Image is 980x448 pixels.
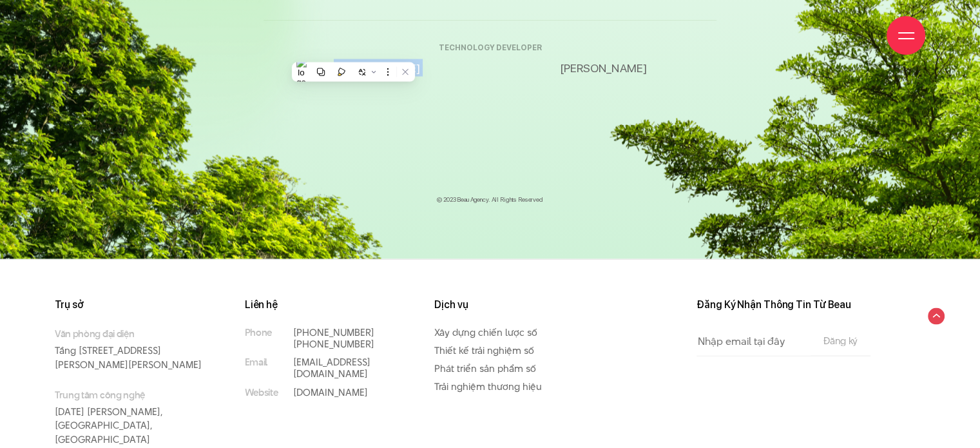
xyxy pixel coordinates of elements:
[293,326,374,339] a: [PHONE_NUMBER]
[293,337,374,351] a: [PHONE_NUMBER]
[293,355,370,380] a: [EMAIL_ADDRESS][DOMAIN_NAME]
[434,344,534,357] a: Thiết kế trải nghiệm số
[245,356,267,368] small: Email
[434,380,542,393] a: Trải nghiệm thương hiệu
[820,336,861,346] input: Đăng ký
[434,298,586,311] h3: Dịch vụ
[55,388,206,402] small: Trung tâm công nghệ
[55,388,206,447] p: [DATE] [PERSON_NAME], [GEOGRAPHIC_DATA], [GEOGRAPHIC_DATA]
[55,327,206,372] p: Tầng [STREET_ADDRESS][PERSON_NAME][PERSON_NAME]
[264,195,717,204] p: © 2023 Beau Agency. All Rights Reserved
[245,298,396,311] h3: Liên hệ
[293,385,368,399] a: [DOMAIN_NAME]
[434,326,537,339] a: Xây dựng chiến lược số
[55,298,206,311] h3: Trụ sở
[434,362,536,375] a: Phát triển sản phẩm số
[245,387,278,398] small: Website
[697,298,870,311] h3: Đăng Ký Nhận Thông Tin Từ Beau
[55,327,206,340] small: Văn phòng đại diện
[697,327,811,356] input: Nhập email tại đây
[245,327,272,338] small: Phone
